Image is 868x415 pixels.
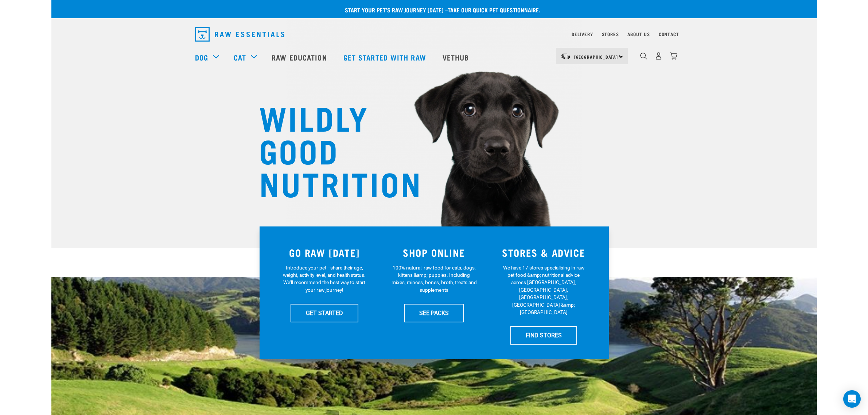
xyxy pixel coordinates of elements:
a: About Us [627,33,650,35]
h1: WILDLY GOOD NUTRITION [259,100,405,199]
a: Contact [659,33,679,35]
a: Get started with Raw [336,43,435,72]
a: Raw Education [264,43,336,72]
a: Delivery [572,33,593,35]
h3: SHOP ONLINE [384,247,484,258]
p: Start your pet’s raw journey [DATE] – [57,5,822,14]
img: home-icon-1@2x.png [640,53,647,59]
img: van-moving.png [561,53,571,59]
p: We have 17 stores specialising in raw pet food &amp; nutritional advice across [GEOGRAPHIC_DATA],... [501,264,587,316]
a: SEE PACKS [404,304,464,322]
a: Stores [602,33,619,35]
nav: dropdown navigation [189,24,679,44]
a: Vethub [435,43,478,72]
a: take our quick pet questionnaire. [448,8,540,11]
p: 100% natural, raw food for cats, dogs, kittens &amp; puppies. Including mixes, minces, bones, bro... [391,264,477,294]
a: FIND STORES [510,326,577,344]
h3: STORES & ADVICE [493,247,594,258]
h3: GO RAW [DATE] [274,247,375,258]
a: Cat [234,52,246,63]
img: user.png [655,52,662,60]
div: Open Intercom Messenger [843,390,861,408]
img: Raw Essentials Logo [195,27,284,42]
a: GET STARTED [291,304,358,322]
a: Dog [195,52,208,63]
nav: dropdown navigation [51,43,817,72]
span: [GEOGRAPHIC_DATA] [574,55,618,58]
p: Introduce your pet—share their age, weight, activity level, and health status. We'll recommend th... [281,264,367,294]
img: home-icon@2x.png [670,52,677,60]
